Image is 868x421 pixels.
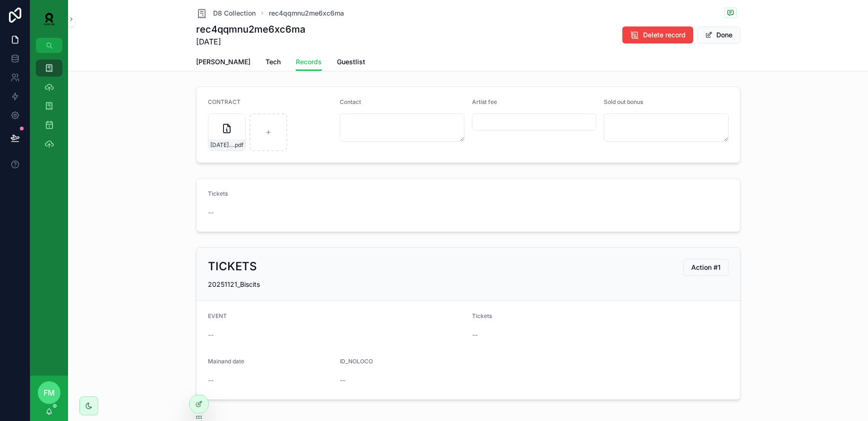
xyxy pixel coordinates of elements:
span: Mainand date [208,358,244,365]
span: Action #1 [691,263,721,272]
a: [PERSON_NAME] [196,53,250,72]
img: App logo [38,11,60,26]
span: -- [340,376,345,385]
span: -- [208,376,214,385]
h2: TICKETS [208,259,257,274]
span: .pdf [233,141,243,149]
span: EVENT [208,312,227,319]
a: Records [296,53,322,71]
span: ID_NOLOCO [340,358,373,365]
span: CONTRACT [208,98,241,105]
span: FM [43,387,55,398]
button: Delete record [622,26,693,43]
a: Guestlist [337,53,365,72]
button: Action #1 [683,259,729,276]
span: Sold out bonus [604,98,643,105]
span: 20251121_Biscits [208,280,260,288]
span: [DATE]---BISCITS---block.,-[GEOGRAPHIC_DATA],-[GEOGRAPHIC_DATA]-(1) [210,141,233,149]
span: Tech [266,57,281,67]
span: -- [472,330,478,340]
button: Done [697,26,740,43]
div: scrollable content [30,53,68,164]
span: [DATE] [196,36,305,47]
a: rec4qqmnu2me6xc6ma [269,9,344,18]
span: [PERSON_NAME] [196,57,250,67]
span: -- [208,208,214,217]
span: -- [208,330,214,340]
h1: rec4qqmnu2me6xc6ma [196,23,305,36]
a: D8 Collection [196,8,256,19]
span: Guestlist [337,57,365,67]
a: Tech [266,53,281,72]
span: Contact [340,98,361,105]
span: Delete record [643,30,686,40]
span: Records [296,57,322,67]
span: Tickets [208,190,228,197]
span: Artist fee [472,98,497,105]
span: D8 Collection [213,9,256,18]
span: Tickets [472,312,492,319]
